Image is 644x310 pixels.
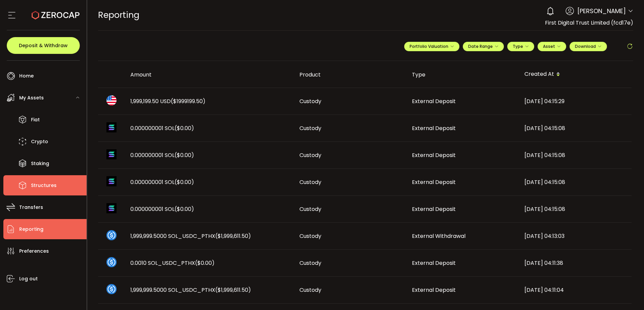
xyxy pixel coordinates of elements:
span: Download [575,43,602,49]
span: External Deposit [412,97,456,105]
button: Date Range [463,42,504,51]
div: [DATE] 04:15:08 [519,151,632,159]
img: usd_portfolio.svg [106,95,117,105]
div: Product [294,71,407,79]
span: External Deposit [412,286,456,294]
button: Deposit & Withdraw [7,37,80,54]
button: Asset [538,42,566,51]
div: [DATE] 04:11:04 [519,286,632,294]
span: 0.000000001 SOL [130,124,194,132]
span: Staking [31,159,49,168]
span: 0.0010 SOL_USDC_PTHX [130,259,215,267]
span: ($1,999,611.50) [215,232,251,240]
button: Type [507,42,534,51]
span: [PERSON_NAME] [577,6,626,15]
span: Custody [299,259,321,267]
img: sol_usdc_pthx_portfolio.png [106,257,117,267]
span: External Deposit [412,124,456,132]
img: sol_usdc_pthx_portfolio.png [106,230,117,240]
span: 1,999,999.5000 SOL_USDC_PTHX [130,286,251,294]
span: ($0.00) [174,205,194,213]
span: External Deposit [412,259,456,267]
span: Custody [299,151,321,159]
iframe: Chat Widget [610,278,644,310]
img: sol_portfolio.png [106,176,117,186]
span: ($1,999,611.50) [215,286,251,294]
span: 1,999,199.50 USD [130,97,205,105]
span: Custody [299,232,321,240]
button: Portfolio Valuation [404,42,459,51]
span: Fiat [31,115,40,125]
span: 0.000000001 SOL [130,205,194,213]
span: External Deposit [412,205,456,213]
span: External Deposit [412,178,456,186]
span: ($0.00) [174,151,194,159]
span: Home [19,71,34,81]
img: sol_portfolio.png [106,122,117,132]
span: Structures [31,181,57,190]
span: Portfolio Valuation [410,43,454,49]
span: Custody [299,286,321,294]
div: Amount [125,71,294,79]
span: External Deposit [412,151,456,159]
img: sol_portfolio.png [106,149,117,159]
span: Date Range [468,43,498,49]
span: ($1999199.50) [171,97,205,105]
span: Transfers [19,203,43,212]
span: Deposit & Withdraw [19,43,68,48]
span: Custody [299,205,321,213]
div: [DATE] 04:15:29 [519,97,632,105]
span: Type [513,43,529,49]
div: Created At [519,69,632,80]
button: Download [570,42,607,51]
span: ($0.00) [174,178,194,186]
span: First Digital Trust Limited (fcd17e) [545,19,633,27]
img: sol_usdc_pthx_portfolio.png [106,284,117,294]
div: [DATE] 04:15:08 [519,205,632,213]
span: Custody [299,178,321,186]
div: [DATE] 04:13:03 [519,232,632,240]
span: ($0.00) [174,124,194,132]
div: Type [407,71,519,79]
div: [DATE] 04:11:38 [519,259,632,267]
div: [DATE] 04:15:08 [519,124,632,132]
div: [DATE] 04:15:08 [519,178,632,186]
span: 0.000000001 SOL [130,151,194,159]
img: sol_portfolio.png [106,203,117,213]
span: Crypto [31,137,48,147]
span: Log out [19,274,38,284]
span: 1,999,999.5000 SOL_USDC_PTHX [130,232,251,240]
span: Reporting [19,224,43,234]
span: ($0.00) [195,259,215,267]
span: 0.000000001 SOL [130,178,194,186]
span: Custody [299,97,321,105]
span: My Assets [19,93,44,103]
span: Asset [543,43,555,49]
span: Reporting [98,9,139,21]
span: External Withdrawal [412,232,465,240]
span: Custody [299,124,321,132]
span: Preferences [19,246,49,256]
